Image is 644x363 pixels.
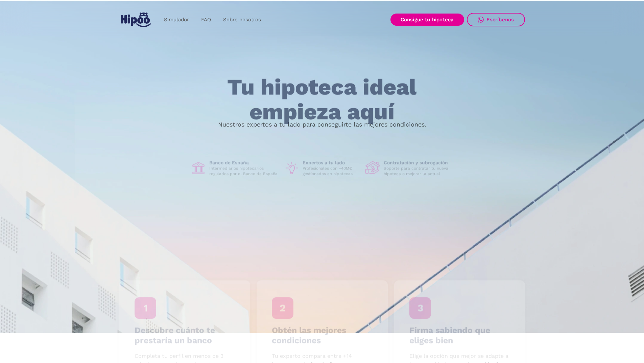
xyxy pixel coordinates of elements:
[158,13,195,26] a: Simulador
[467,13,525,26] a: Escríbenos
[195,13,217,26] a: FAQ
[209,166,279,177] p: Intermediarios hipotecarios regulados por el Banco de España
[272,325,373,346] h4: Obtén las mejores condiciones
[119,10,152,30] a: home
[217,13,267,26] a: Sobre nosotros
[303,166,360,177] p: Profesionales con +40M€ gestionados en hipotecas
[390,14,464,26] a: Consigue tu hipoteca
[384,160,453,166] h1: Contratación y subrogación
[384,166,453,177] p: Soporte para contratar tu nueva hipoteca o mejorar la actual
[209,160,279,166] h1: Banco de España
[486,17,514,23] div: Escríbenos
[409,325,510,346] h4: Firma sabiendo que eliges bien
[218,122,426,127] p: Nuestros expertos a tu lado para conseguirte las mejores condiciones.
[134,325,235,346] h4: Descubre cuánto te prestaría un banco
[194,75,450,124] h1: Tu hipoteca ideal empieza aquí
[303,160,360,166] h1: Expertos a tu lado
